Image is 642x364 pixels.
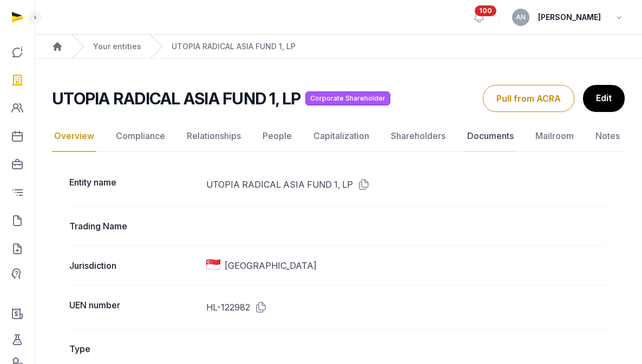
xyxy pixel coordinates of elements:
a: Mailroom [533,121,576,152]
dt: Type [69,342,198,355]
a: Shareholders [389,121,448,152]
dt: UEN number [69,299,198,316]
span: [GEOGRAPHIC_DATA] [225,259,317,272]
a: Your entities [93,41,141,52]
dt: Trading Name [69,220,198,233]
button: Pull from ACRA [483,85,574,112]
a: Compliance [114,121,167,152]
a: People [260,121,294,152]
nav: Tabs [52,121,625,152]
nav: Breadcrumb [35,35,642,59]
button: AN [512,9,529,26]
a: Edit [583,85,625,112]
a: UTOPIA RADICAL ASIA FUND 1, LP [172,41,296,52]
h2: UTOPIA RADICAL ASIA FUND 1, LP [52,89,301,108]
span: [PERSON_NAME] [538,11,601,24]
dt: Jurisdiction [69,259,198,272]
dd: HL-122982 [206,299,608,316]
dd: UTOPIA RADICAL ASIA FUND 1, LP [206,176,608,193]
span: Corporate Shareholder [305,91,390,105]
a: Capitalization [311,121,371,152]
span: AN [516,14,526,21]
a: Notes [593,121,622,152]
a: Documents [465,121,516,152]
a: Overview [52,121,96,152]
span: 100 [475,5,496,16]
dt: Entity name [69,176,198,193]
a: Relationships [185,121,243,152]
